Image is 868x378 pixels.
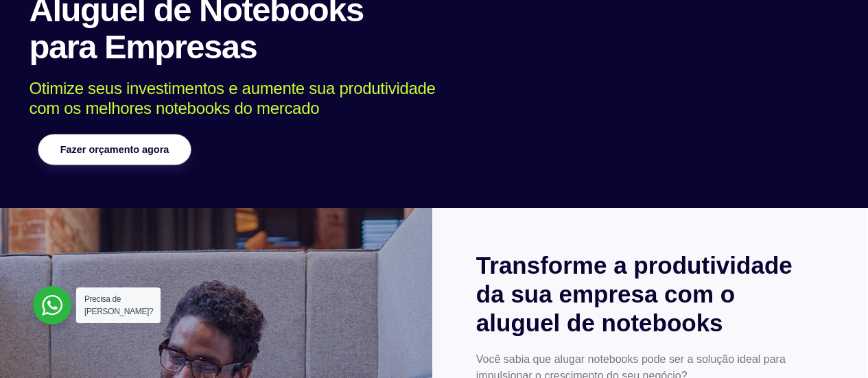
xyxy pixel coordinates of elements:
[476,251,824,338] h2: Transforme a produtividade da sua empresa com o aluguel de notebooks
[60,145,168,154] span: Fazer orçamento agora
[799,312,868,378] iframe: Chat Widget
[30,79,819,119] p: Otimize seus investimentos e aumente sua produtividade com os melhores notebooks do mercado
[84,294,153,316] span: Precisa de [PERSON_NAME]?
[799,312,868,378] div: Widget de chat
[38,134,191,165] a: Fazer orçamento agora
